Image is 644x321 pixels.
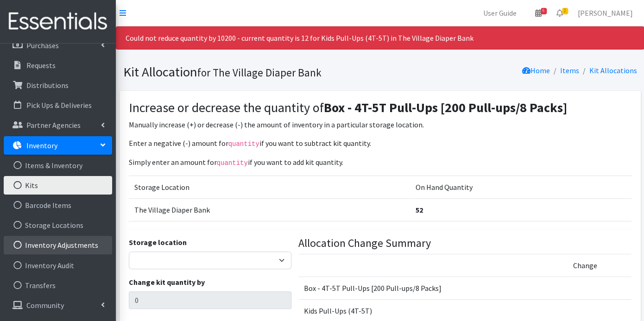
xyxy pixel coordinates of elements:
[129,277,205,288] label: Change kit quantity by
[4,296,112,315] a: Community
[4,196,112,214] a: Barcode Items
[116,26,644,50] div: Could not reduce quantity by 10200 - current quantity is 12 for Kids Pull-Ups (4T-5T) in The Vill...
[129,100,631,116] h3: Increase or decrease the quantity of
[410,176,631,199] td: On Hand Quantity
[26,81,69,90] p: Distributions
[4,136,112,155] a: Inventory
[562,8,568,14] span: 2
[228,140,259,148] code: quantity
[123,64,377,80] h1: Kit Allocation
[416,205,423,214] strong: 52
[129,157,631,168] p: Simply enter an amount for if you want to add kit quantity.
[570,4,640,22] a: [PERSON_NAME]
[4,256,112,275] a: Inventory Audit
[26,301,64,310] p: Community
[4,176,112,195] a: Kits
[26,41,59,50] p: Purchases
[589,66,637,75] a: Kit Allocations
[4,96,112,114] a: Pick Ups & Deliveries
[26,120,81,130] p: Partner Agencies
[568,254,631,277] td: Change
[476,4,524,22] a: User Guide
[26,61,56,70] p: Requests
[541,8,547,14] span: 6
[4,276,112,295] a: Transfers
[4,216,112,234] a: Storage Locations
[4,116,112,134] a: Partner Agencies
[528,4,549,22] a: 6
[129,119,631,130] p: Manually increase (+) or decrease (-) the amount of inventory in a particular storage location.
[298,277,568,299] td: Box - 4T-5T Pull-Ups [200 Pull-ups/8 Packs]
[26,101,92,110] p: Pick Ups & Deliveries
[4,6,112,37] img: HumanEssentials
[129,138,631,149] p: Enter a negative (-) amount for if you want to subtract kit quantity.
[197,66,322,79] small: for The Village Diaper Bank
[4,36,112,55] a: Purchases
[324,99,567,116] strong: Box - 4T-5T Pull-Ups [200 Pull-ups/8 Packs]
[4,56,112,75] a: Requests
[549,4,570,22] a: 2
[129,199,410,221] td: The Village Diaper Bank
[4,156,112,175] a: Items & Inventory
[129,237,187,248] label: Storage location
[26,141,57,150] p: Inventory
[129,176,410,199] td: Storage Location
[522,66,550,75] a: Home
[4,236,112,254] a: Inventory Adjustments
[560,66,579,75] a: Items
[298,237,631,250] h4: Allocation Change Summary
[217,159,248,167] code: quantity
[4,76,112,94] a: Distributions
